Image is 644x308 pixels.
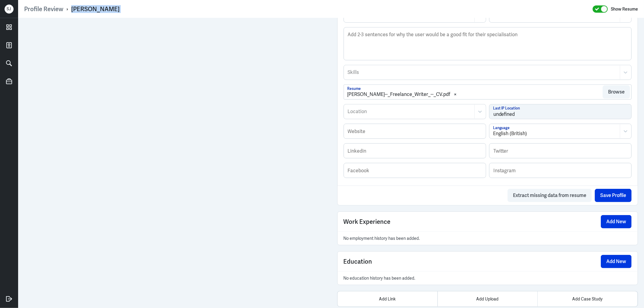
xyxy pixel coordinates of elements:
input: Facebook [344,163,486,178]
div: [PERSON_NAME] [71,5,120,13]
p: › [63,5,71,13]
div: [PERSON_NAME]--_Freelance_Writer_--_CV.pdf [348,91,450,98]
div: Add Case Study [537,291,637,306]
button: Add New [601,255,632,268]
a: Profile Review [24,5,63,13]
iframe: To enrich screen reader interactions, please activate Accessibility in Grammarly extension settings [24,24,325,302]
label: Show Resume [611,5,638,13]
input: Website [344,124,486,138]
div: Add Link [338,291,437,306]
p: No employment history has been added. [344,235,632,242]
span: Education [344,257,372,266]
button: Save Profile [595,189,632,202]
input: Instagram [489,163,631,178]
input: Last IP Location [489,104,631,119]
div: Add Upload [437,291,537,306]
div: S J [5,5,14,14]
input: Linkedin [344,144,486,158]
input: Twitter [489,144,631,158]
button: Browse [603,85,630,99]
p: No education history has been added. [344,275,632,282]
button: Extract missing data from resume [508,189,592,202]
button: Add New [601,215,632,228]
span: Work Experience [344,217,391,226]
